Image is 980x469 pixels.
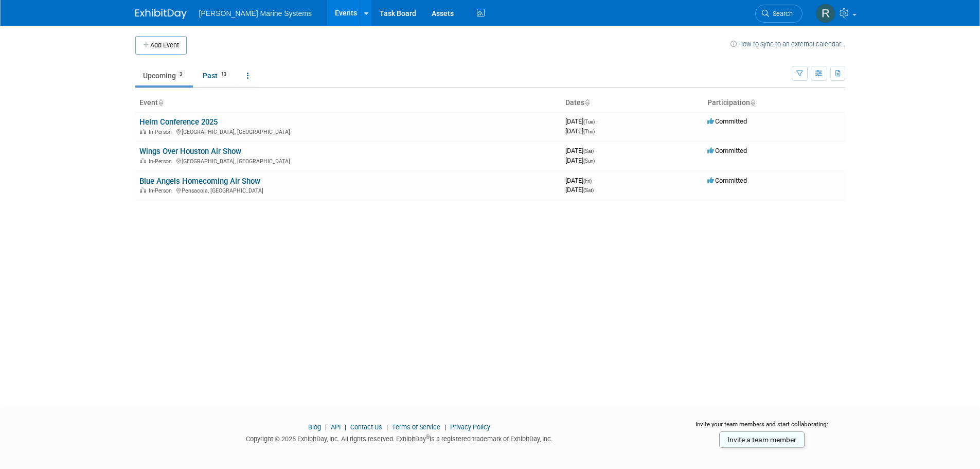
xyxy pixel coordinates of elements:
div: Copyright © 2025 ExhibitDay, Inc. All rights reserved. ExhibitDay is a registered trademark of Ex... [135,432,664,444]
span: Committed [707,147,747,154]
span: [PERSON_NAME] Marine Systems [199,9,312,18]
a: Sort by Start Date [584,98,590,107]
span: (Fri) [583,178,592,184]
span: Committed [707,177,747,184]
span: - [596,117,598,125]
span: [DATE] [565,147,597,154]
a: Search [755,5,803,23]
span: - [593,177,595,184]
span: (Sat) [583,148,594,154]
div: [GEOGRAPHIC_DATA], [GEOGRAPHIC_DATA] [139,157,557,165]
span: [DATE] [565,127,595,135]
a: Upcoming3 [135,66,193,85]
a: Contact Us [350,423,382,431]
span: (Sat) [583,187,594,193]
a: Wings Over Houston Air Show [139,147,241,156]
span: In-Person [149,158,175,165]
a: Past13 [195,66,237,85]
span: 3 [176,71,185,78]
span: 13 [218,71,229,78]
a: Blog [308,423,321,431]
span: Search [769,10,793,18]
img: In-Person Event [140,158,146,163]
div: [GEOGRAPHIC_DATA], [GEOGRAPHIC_DATA] [139,127,557,135]
img: In-Person Event [140,187,146,193]
button: Add Event [135,36,187,55]
th: Event [135,94,561,112]
a: API [331,423,341,431]
a: Invite a team member [719,431,805,448]
span: In-Person [149,129,175,135]
a: Privacy Policy [450,423,490,431]
a: Terms of Service [392,423,440,431]
div: Invite your team members and start collaborating: [679,420,845,436]
sup: ® [426,434,430,440]
a: How to sync to an external calendar... [730,40,845,48]
th: Dates [561,94,703,112]
img: In-Person Event [140,129,146,134]
a: Blue Angels Homecoming Air Show [139,177,260,186]
span: (Thu) [583,129,595,134]
span: | [323,423,329,431]
span: Committed [707,117,747,125]
span: [DATE] [565,177,595,184]
span: (Tue) [583,119,595,125]
a: Helm Conference 2025 [139,117,218,127]
span: - [595,147,597,154]
img: Rachel Howard [816,4,835,23]
span: In-Person [149,187,175,194]
span: [DATE] [565,157,595,164]
img: ExhibitDay [135,9,187,19]
div: Pensacola, [GEOGRAPHIC_DATA] [139,186,557,194]
a: Sort by Event Name [158,98,163,107]
span: [DATE] [565,186,594,194]
span: (Sun) [583,158,595,164]
th: Participation [703,94,845,112]
span: | [442,423,449,431]
a: Sort by Participation Type [750,98,755,107]
span: | [342,423,349,431]
span: [DATE] [565,117,598,125]
span: | [384,423,390,431]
